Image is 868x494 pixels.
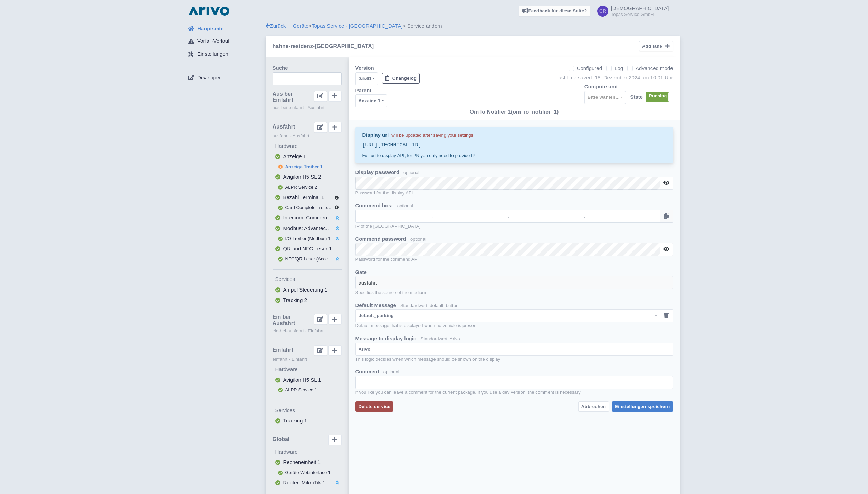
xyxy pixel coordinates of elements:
span: (om_io_notifier_1) [511,109,559,115]
span: Configured [577,65,602,71]
label: Services [275,275,342,283]
span: optional [410,237,426,242]
label: State [630,93,643,101]
small: Standardwert: Arivo [420,336,460,341]
span: Advanced mode [636,65,673,71]
label: Message to display logic [355,335,417,343]
label: Display password [355,169,400,177]
button: Modbus: Advantech Wise 4060 1 [273,223,342,234]
button: Abbrechen [578,401,609,412]
button: Anzeige Treiber 1 [273,162,342,172]
button: Intercom: Commend 1 [273,212,342,223]
a: Vorfall-Verlauf [183,35,266,48]
span: Tracking 1 [283,418,307,424]
span: Einstellungen speichern [615,404,670,409]
span: Avigilon H5 SL 2 [283,174,321,180]
button: Anzeige 1 [273,151,342,162]
span: Ampel Steuerung 1 [283,287,327,293]
div: 0.5.61 [359,75,372,83]
div: Anzeige 1 [359,97,381,105]
span: Hauptseite [197,25,224,33]
label: Hardware [275,448,342,456]
div: Last time saved: 18. Dezember 2024 um 10:01 Uhr [555,74,673,82]
button: Card Complete Treiber 1 [273,203,342,212]
div: default_parking [359,312,394,320]
a: Zurück [266,23,286,29]
span: Bezahl Terminal 1 [283,194,324,200]
button: Tracking 1 [273,416,342,426]
span: optional [383,369,399,374]
samp: [URL][TECHNICAL_ID] [362,142,666,150]
label: Commend password [355,235,407,243]
span: Recheneinheit 1 [283,459,321,465]
span: Vorfall-Verlauf [197,37,229,45]
span: Einfahrt [273,347,293,353]
label: Gate [355,268,367,276]
label: Commend host [355,202,393,210]
button: NFC/QR Leser (Access IS ATR210) Status 1 [273,254,342,264]
span: Ausfahrt [273,124,295,130]
a: [DEMOGRAPHIC_DATA] Topas Service GmbH [593,6,669,17]
label: Version [355,64,374,72]
div: RunningStopped [646,92,673,102]
button: Router: MikroTik 1 [273,477,342,488]
small: IP of the [GEOGRAPHIC_DATA] [355,223,673,230]
label: Display url [362,131,474,139]
label: Parent [355,87,372,95]
span: Modbus: Advantech Wise 4060 1 [283,225,359,231]
small: Topas Service GmbH [611,12,669,17]
span: NFC/QR Leser (Access IS ATR210) Status 1 [285,256,375,262]
a: Hauptseite [183,22,266,35]
small: aus-bei-einfahrt - Ausfahrt [273,104,342,111]
span: Ein bei Ausfahrt [273,314,314,326]
span: Card Complete Treiber 1 [285,205,335,210]
button: QR und NFC Leser 1 [273,244,342,254]
small: Full url to display API, for 2N you only need to provide IP [362,152,666,159]
small: optional [397,203,413,208]
span: QR und NFC Leser 1 [283,246,332,251]
span: Einstellungen [197,50,228,58]
a: Geräte [293,23,309,29]
small: If you like you can leave a comment for the current package. If you use a dev version, the commen... [355,389,673,396]
a: Feedback für diese Seite? [519,6,590,17]
span: Anzeige 1 [283,153,306,159]
div: Bitte wählen... [588,93,620,102]
span: Router: MikroTik 1 [283,479,325,485]
span: Changelog [392,76,417,81]
button: Changelog [382,73,420,84]
div: Arivo [359,345,371,353]
button: ALPR Service 2 [273,182,342,192]
button: Add lane [639,41,673,52]
span: Intercom: Commend 1 [283,215,334,220]
span: Add lane [642,44,662,49]
button: Geräte Webinterface 1 [273,468,342,477]
small: ausfahrt - Ausfahrt [273,133,342,140]
span: Global [273,436,290,443]
label: Hardware [275,142,342,150]
label: Running [646,92,673,102]
button: Delete service [355,401,394,412]
small: Specifies the source of the medium [355,289,673,296]
span: [DEMOGRAPHIC_DATA] [611,5,669,11]
button: Avigilon H5 SL 1 [273,375,342,386]
div: > > Service ändern [266,22,680,30]
button: ALPR Service 1 [273,385,342,395]
small: ein-bei-ausfahrt - Einfahrt [273,327,342,334]
button: Einstellungen speichern [612,401,673,412]
button: Avigilon H5 SL 2 [273,172,342,182]
label: Hardware [275,365,342,373]
span: Delete service [359,404,391,409]
button: Tracking 2 [273,295,342,306]
label: Default Message [355,302,396,310]
button: Recheneinheit 1 [273,457,342,468]
h5: hahne-residenz-[GEOGRAPHIC_DATA] [273,43,374,49]
a: Developer [183,71,266,84]
label: Compute unit [584,83,618,91]
a: Topas Service - [GEOGRAPHIC_DATA] [312,23,403,29]
small: This logic decides when which message should be shown on the display [355,356,673,363]
label: Services [275,407,342,415]
span: Om Io Notifier 1 [470,109,511,115]
small: Default message that is displayed when no vehicle is present [355,322,673,329]
button: Bezahl Terminal 1 [273,192,342,203]
label: Comment [355,368,379,376]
